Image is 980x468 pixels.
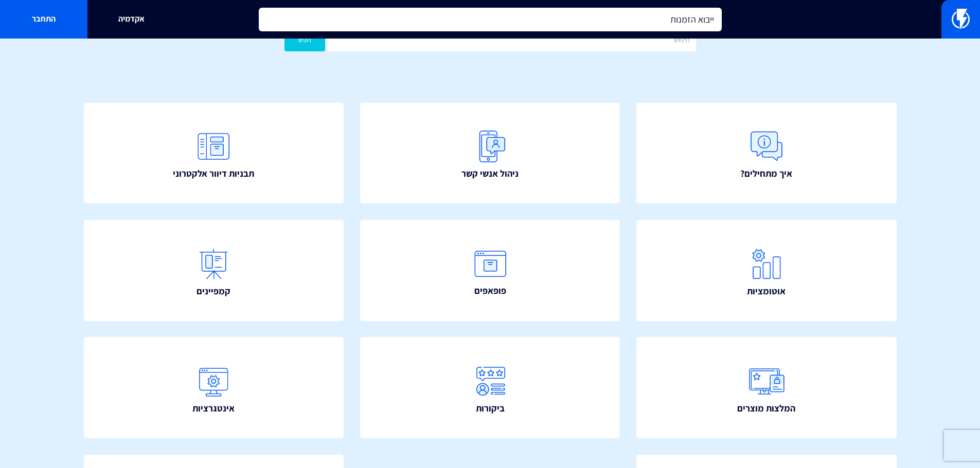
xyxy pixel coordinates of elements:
a: קמפיינים [84,220,344,321]
span: ניהול אנשי קשר [461,167,519,180]
a: המלצות מוצרים [636,337,897,438]
a: תבניות דיוור אלקטרוני [84,103,344,204]
span: איך מתחילים? [740,167,792,180]
span: אוטומציות [747,285,786,298]
span: ביקורות [476,402,505,415]
span: המלצות מוצרים [737,402,795,415]
span: תבניות דיוור אלקטרוני [173,167,254,180]
a: ביקורות [360,337,620,438]
input: חיפוש [328,28,696,51]
span: אינטגרציות [192,402,235,415]
a: אוטומציות [636,220,897,321]
input: חיפוש מהיר... [259,8,722,31]
a: ניהול אנשי קשר [360,103,620,204]
a: פופאפים [360,220,620,321]
a: אינטגרציות [84,337,344,438]
span: פופאפים [474,284,506,297]
span: קמפיינים [197,285,230,298]
button: חפש [284,28,326,51]
a: איך מתחילים? [636,103,897,204]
